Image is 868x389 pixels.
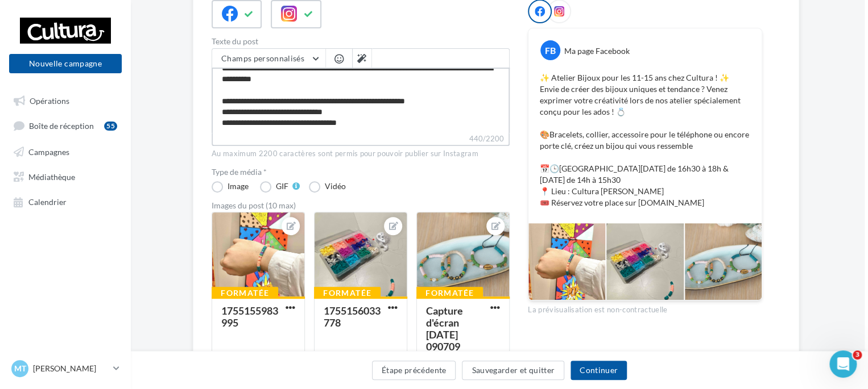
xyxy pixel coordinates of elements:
[212,202,510,210] div: Images du post (10 max)
[33,363,109,374] p: [PERSON_NAME]
[7,90,124,110] a: Opérations
[276,182,288,190] div: GIF
[7,166,124,186] a: Médiathèque
[9,358,122,379] a: MT [PERSON_NAME]
[212,37,510,45] label: Texte du post
[325,182,346,190] div: Vidéo
[426,304,463,353] div: Capture d'écran [DATE] 090709
[221,53,304,63] span: Champs personnalisés
[212,149,510,159] div: Au maximum 2200 caractères sont permis pour pouvoir publier sur Instagram
[221,304,278,329] div: 1755155983995
[228,182,249,190] div: Image
[7,191,124,211] a: Calendrier
[829,350,857,378] iframe: Intercom live chat
[212,49,325,68] button: Champs personnalisés
[528,300,762,315] div: La prévisualisation est non-contractuelle
[212,287,278,299] div: Formatée
[104,122,117,131] div: 55
[30,95,69,105] span: Opérations
[416,287,483,299] div: Formatée
[212,168,510,176] label: Type de média *
[324,304,381,329] div: 1755156033778
[540,40,560,60] div: FB
[314,287,381,299] div: Formatée
[540,72,750,208] p: ✨ Atelier Bijoux pour les 11-15 ans chez Cultura ! ✨ Envie de créer des bijoux uniques et tendanc...
[28,172,75,181] span: Médiathèque
[7,115,124,136] a: Boîte de réception55
[28,147,69,156] span: Campagnes
[571,361,627,380] button: Continuer
[372,361,456,380] button: Étape précédente
[14,363,26,374] span: MT
[212,133,510,146] label: 440/2200
[564,45,630,57] div: Ma page Facebook
[29,121,94,131] span: Boîte de réception
[9,54,122,73] button: Nouvelle campagne
[853,350,862,359] span: 3
[28,197,67,207] span: Calendrier
[462,361,564,380] button: Sauvegarder et quitter
[7,141,124,161] a: Campagnes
